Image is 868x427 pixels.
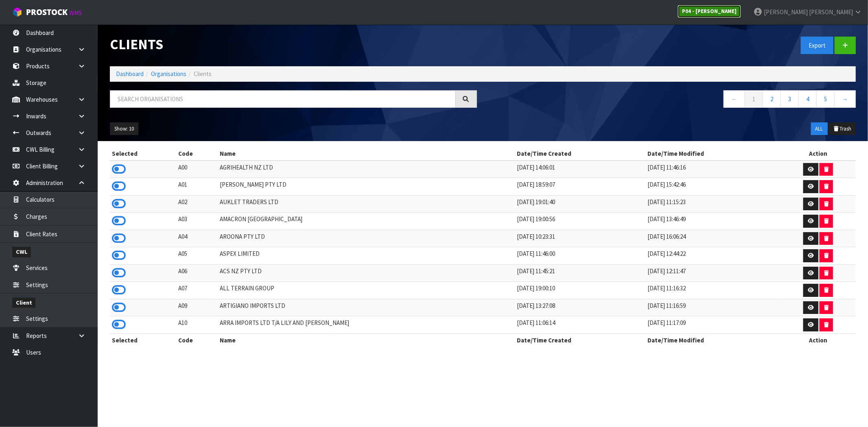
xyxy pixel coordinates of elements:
td: [DATE] 11:45:21 [515,264,646,282]
span: CWL [12,247,31,257]
th: Date/Time Modified [645,333,781,346]
button: Export [801,37,833,54]
td: AUKLET TRADERS LTD [218,195,515,213]
td: [DATE] 13:46:49 [645,213,781,230]
td: ASPEX LIMITED [218,247,515,265]
th: Action [781,147,856,160]
th: Date/Time Created [515,333,646,346]
span: [PERSON_NAME] [809,8,853,16]
a: ← [724,90,745,108]
a: → [834,90,856,108]
span: [PERSON_NAME] [764,8,808,16]
th: Action [781,333,856,346]
td: A04 [176,230,218,247]
td: ARRA IMPORTS LTD T/A LILY AND [PERSON_NAME] [218,316,515,334]
td: A01 [176,178,218,196]
td: AROONA PTY LTD [218,230,515,247]
button: Show: 10 [110,122,138,135]
td: [DATE] 15:42:46 [645,178,781,196]
td: ALL TERRAIN GROUP [218,282,515,299]
a: 3 [781,90,799,108]
th: Code [176,147,218,160]
td: [DATE] 12:44:22 [645,247,781,265]
td: A00 [176,161,218,178]
td: [PERSON_NAME] PTY LTD [218,178,515,196]
th: Name [218,147,515,160]
td: [DATE] 10:23:31 [515,230,646,247]
td: [DATE] 11:16:32 [645,282,781,299]
td: [DATE] 11:46:00 [515,247,646,265]
td: [DATE] 19:00:10 [515,282,646,299]
a: 5 [816,90,835,108]
img: cube-alt.png [12,7,22,17]
strong: P04 - [PERSON_NAME] [682,8,737,15]
th: Name [218,333,515,346]
th: Selected [110,147,176,160]
a: 4 [798,90,817,108]
td: AGRIHEALTH NZ LTD [218,161,515,178]
td: ACS NZ PTY LTD [218,264,515,282]
a: P04 - [PERSON_NAME] [678,5,741,18]
td: [DATE] 12:11:47 [645,264,781,282]
td: A09 [176,299,218,316]
td: A10 [176,316,218,334]
td: AMACRON [GEOGRAPHIC_DATA] [218,213,515,230]
span: ProStock [26,7,68,17]
th: Code [176,333,218,346]
td: A03 [176,213,218,230]
td: [DATE] 13:27:08 [515,299,646,316]
th: Selected [110,333,176,346]
td: A06 [176,264,218,282]
td: A07 [176,282,218,299]
button: ALL [811,122,828,135]
td: ARTIGIANO IMPORTS LTD [218,299,515,316]
td: [DATE] 11:06:14 [515,316,646,334]
a: Organisations [151,70,186,78]
span: Client [12,298,35,308]
th: Date/Time Created [515,147,646,160]
a: Dashboard [116,70,144,78]
button: Trash [829,122,856,135]
td: [DATE] 11:15:23 [645,195,781,213]
h1: Clients [110,37,477,52]
td: [DATE] 19:01:40 [515,195,646,213]
td: [DATE] 19:00:56 [515,213,646,230]
nav: Page navigation [489,90,856,110]
td: [DATE] 11:16:59 [645,299,781,316]
th: Date/Time Modified [645,147,781,160]
td: [DATE] 11:17:09 [645,316,781,334]
a: 1 [745,90,763,108]
td: [DATE] 16:06:24 [645,230,781,247]
small: WMS [69,9,82,17]
td: [DATE] 11:46:16 [645,161,781,178]
td: [DATE] 14:06:01 [515,161,646,178]
td: A05 [176,247,218,265]
a: 2 [763,90,781,108]
input: Search organisations [110,90,456,108]
span: Clients [194,70,212,78]
td: A02 [176,195,218,213]
td: [DATE] 18:59:07 [515,178,646,196]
